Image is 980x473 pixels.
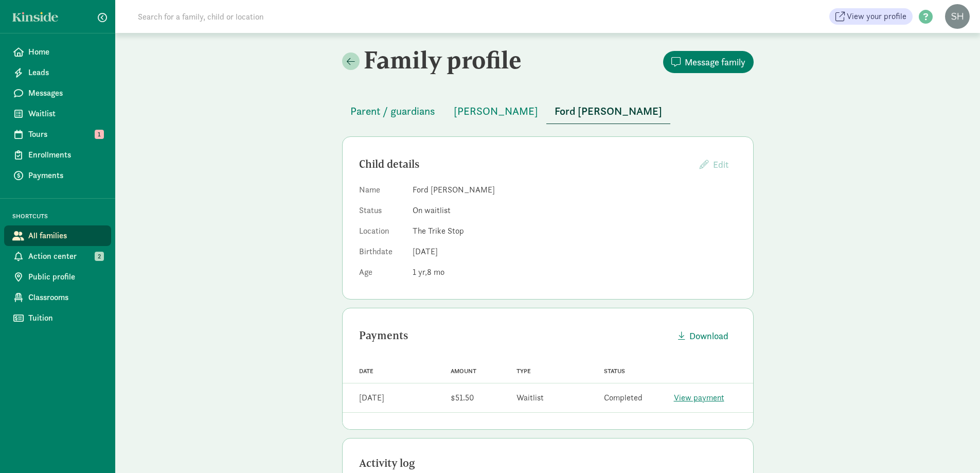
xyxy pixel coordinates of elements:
a: Classrooms [4,287,111,308]
span: Leads [28,66,103,79]
span: Status [604,367,625,375]
span: Enrollments [28,149,103,161]
span: Payments [28,169,103,182]
button: Ford [PERSON_NAME] [546,99,670,124]
a: Tuition [4,308,111,328]
dt: Name [359,184,404,200]
span: Home [28,46,103,58]
dd: The Trike Stop [413,225,737,237]
button: Parent / guardians [342,99,443,124]
div: Child details [359,156,691,172]
span: View your profile [847,10,906,23]
span: Type [516,367,531,375]
a: View your profile [829,8,913,25]
div: [DATE] [359,392,384,404]
span: Classrooms [28,291,103,304]
div: Payments [359,327,670,344]
span: Tuition [28,312,103,324]
span: Action center [28,250,103,262]
span: Parent / guardians [350,103,435,119]
span: Download [689,329,728,343]
span: Public profile [28,271,103,283]
a: Home [4,42,111,62]
a: Tours 1 [4,124,111,145]
dt: Age [359,266,404,283]
a: View payment [674,392,724,403]
a: Messages [4,83,111,103]
button: Edit [691,153,737,176]
div: $51.50 [451,392,474,404]
span: Messages [28,87,103,99]
span: 8 [427,267,444,277]
div: Activity log [359,455,737,471]
button: [PERSON_NAME] [446,99,546,124]
span: Amount [451,367,476,375]
a: Enrollments [4,145,111,165]
button: Download [670,325,737,347]
h2: Family profile [342,45,546,74]
a: Ford [PERSON_NAME] [546,106,670,117]
input: Search for a family, child or location [132,6,420,27]
a: All families [4,225,111,246]
a: [PERSON_NAME] [446,106,546,117]
a: Public profile [4,267,111,287]
span: [PERSON_NAME] [454,103,538,119]
span: Message family [685,55,745,69]
span: Waitlist [28,108,103,120]
button: Message family [663,51,754,73]
div: Waitlist [516,392,544,404]
span: 1 [413,267,427,277]
span: Date [359,367,373,375]
span: All families [28,230,103,242]
span: 2 [95,252,104,261]
span: [DATE] [413,246,438,257]
a: Action center 2 [4,246,111,267]
span: Edit [713,159,728,170]
div: Completed [604,392,643,404]
dd: Ford [PERSON_NAME] [413,184,737,196]
a: Parent / guardians [342,106,443,117]
dt: Birthdate [359,246,404,262]
dt: Status [359,204,404,221]
a: Leads [4,62,111,83]
span: Ford [PERSON_NAME] [555,103,662,119]
dt: Location [359,225,404,241]
dd: On waitlist [413,204,737,217]
a: Payments [4,165,111,186]
span: Tours [28,128,103,141]
iframe: Chat Widget [929,424,980,473]
span: 1 [95,130,104,139]
a: Waitlist [4,103,111,124]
